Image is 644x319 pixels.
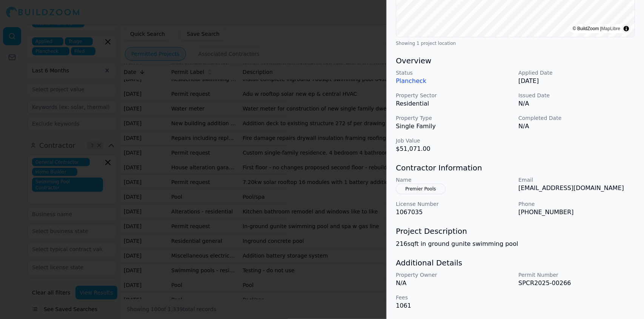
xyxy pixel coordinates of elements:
[518,122,635,131] p: N/A
[396,77,512,86] p: Plancheck
[396,122,512,131] p: Single Family
[396,279,512,288] p: N/A
[396,99,512,108] p: Residential
[518,279,635,288] p: SPCR2025-00266
[396,271,512,279] p: Property Owner
[518,77,635,86] p: [DATE]
[396,40,635,46] div: Showing 1 project location
[396,137,512,144] p: Job Value
[396,208,512,217] p: 1067035
[518,69,635,77] p: Applied Date
[622,24,631,33] summary: Toggle attribution
[396,92,512,99] p: Property Sector
[518,200,635,208] p: Phone
[518,184,635,193] p: [EMAIL_ADDRESS][DOMAIN_NAME]
[518,99,635,108] p: N/A
[518,114,635,122] p: Completed Date
[396,226,635,236] h3: Project Description
[573,25,620,32] div: © BuildZoom |
[396,176,512,184] p: Name
[518,208,635,217] p: [PHONE_NUMBER]
[396,163,635,173] h3: Contractor Information
[396,184,445,194] button: Premier Pools
[601,26,620,31] a: MapLibre
[518,176,635,184] p: Email
[396,55,635,66] h3: Overview
[396,258,635,268] h3: Additional Details
[396,114,512,122] p: Property Type
[518,271,635,279] p: Permit Number
[396,239,635,248] p: 216sqft in ground gunite swimming pool
[396,301,512,310] p: 1061
[396,69,512,77] p: Status
[396,200,512,208] p: License Number
[396,294,512,301] p: Fees
[396,144,512,153] p: $51,071.00
[518,92,635,99] p: Issued Date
